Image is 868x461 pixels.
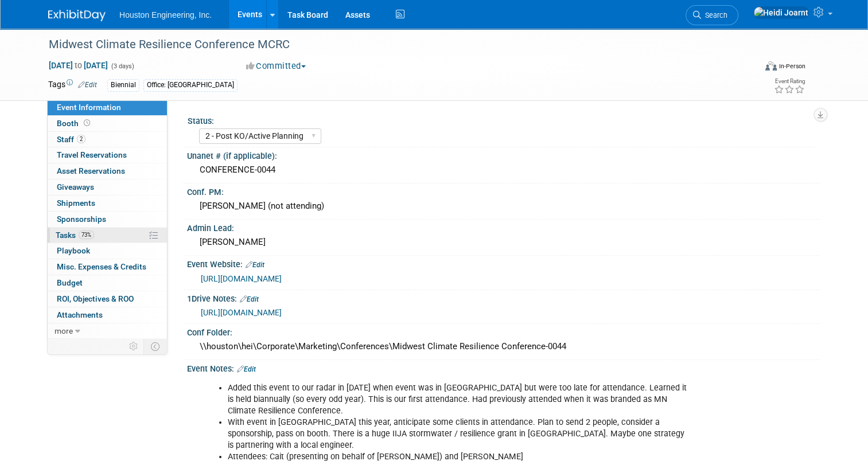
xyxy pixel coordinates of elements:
span: Travel Reservations [57,150,127,159]
button: Committed [242,60,310,72]
a: [URL][DOMAIN_NAME] [201,274,282,283]
div: In-Person [779,62,805,71]
div: Event Website: [187,256,820,271]
a: Giveaways [48,179,167,195]
a: Budget [48,275,167,291]
a: Misc. Expenses & Credits [48,259,167,275]
div: Conf. PM: [187,183,820,198]
a: Attachments [48,307,167,323]
span: Playbook [57,246,90,255]
a: Edit [240,295,259,303]
span: Sponsorships [57,214,106,224]
span: Asset Reservations [57,166,125,175]
div: \\houston\hei\Corporate\Marketing\Conferences\Midwest Climate Resilience Conference-0044 [196,338,811,355]
span: [DATE] [DATE] [48,60,108,71]
td: Toggle Event Tabs [144,339,168,354]
a: Edit [246,261,264,269]
td: Tags [48,79,97,92]
a: Travel Reservations [48,147,167,163]
span: Tasks [56,230,94,240]
span: Booth not reserved yet [81,119,92,127]
a: Shipments [48,196,167,211]
a: Tasks73% [48,228,167,243]
a: Search [686,5,738,25]
img: Heidi Joarnt [753,6,809,19]
li: Added this event to our radar in [DATE] when event was in [GEOGRAPHIC_DATA] but were too late for... [228,382,690,417]
a: Asset Reservations [48,163,167,179]
a: more [48,323,167,339]
span: Houston Engineering, Inc. [119,10,212,19]
li: With event in [GEOGRAPHIC_DATA] this year, anticipate some clients in attendance. Plan to send 2 ... [228,417,690,451]
span: Budget [57,278,83,287]
span: Misc. Expenses & Credits [57,262,146,271]
span: more [55,326,73,335]
span: ROI, Objectives & ROO [57,294,134,303]
div: [PERSON_NAME] (not attending) [196,197,811,215]
div: Office: [GEOGRAPHIC_DATA] [143,79,238,91]
a: Staff2 [48,132,167,147]
div: Event Notes: [187,360,820,375]
a: [URL][DOMAIN_NAME] [201,308,282,317]
span: Search [701,11,727,19]
a: Booth [48,116,167,131]
img: Format-Inperson.png [765,61,777,71]
div: Unanet # (if applicable): [187,147,820,162]
div: Admin Lead: [187,220,820,234]
a: ROI, Objectives & ROO [48,291,167,307]
div: Conf Folder: [187,324,820,338]
a: Edit [78,81,97,89]
img: ExhibitDay [48,10,106,21]
span: (3 days) [110,62,134,70]
a: Event Information [48,100,167,115]
span: Event Information [57,103,121,112]
div: Event Rating [774,79,805,84]
span: Giveaways [57,182,94,192]
span: Attachments [57,310,103,319]
a: Edit [237,365,256,373]
div: Event Format [694,60,805,77]
div: Midwest Climate Resilience Conference MCRC [45,34,741,55]
td: Personalize Event Tab Strip [124,339,144,354]
span: Staff [57,135,85,144]
span: 2 [77,135,85,143]
div: CONFERENCE-0044 [196,161,811,179]
span: to [73,61,84,70]
span: 73% [79,230,94,239]
div: Status: [188,112,815,127]
span: Shipments [57,198,95,208]
a: Playbook [48,243,167,259]
span: Booth [57,119,92,128]
div: Biennial [107,79,139,91]
div: 1Drive Notes: [187,290,820,305]
a: Sponsorships [48,212,167,227]
div: [PERSON_NAME] [196,233,811,251]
